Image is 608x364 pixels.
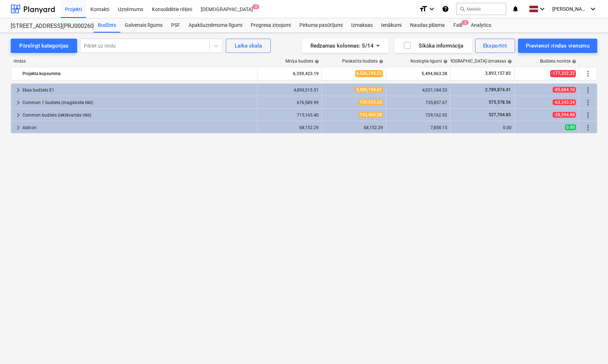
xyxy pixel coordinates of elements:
span: keyboard_arrow_right [14,86,23,94]
i: format_size [419,5,428,13]
span: 6,536,745.51 [355,70,383,77]
button: Eksportēt [475,39,515,53]
a: Ienākumi [377,18,406,33]
span: help [378,59,383,64]
div: 676,589.99 [260,100,319,105]
span: -177,322.32 [550,70,576,77]
div: Ēkas budžets E1 [23,84,254,96]
div: 68,152.29 [325,125,383,130]
span: 739,933.33 [359,99,383,105]
span: help [442,59,448,64]
span: 2,789,874.41 [484,87,512,92]
div: Laika skala [235,41,262,50]
a: Faili2 [449,18,467,33]
div: [STREET_ADDRESS](PRJ0002600) 2601946 [11,23,85,30]
i: Zināšanu pamats [442,5,449,13]
button: Laika skala [226,39,271,53]
span: 2 [462,20,469,25]
a: Pirkuma pasūtījumi [295,18,347,33]
span: Vairāk darbību [584,86,592,94]
div: 4,899,515.51 [260,88,319,93]
button: Pārslēgt kategorijas [11,39,77,53]
div: Common budžets (iekškvartāla tīkli) [23,109,254,121]
div: 7,858.15 [389,125,447,130]
a: Izmaksas [347,18,377,33]
span: Vairāk darbību [584,111,592,119]
span: -28,294.88 [553,112,576,118]
span: -85,684.10 [553,87,576,93]
button: Pievienot rindas vienumu [518,39,597,53]
a: Budžets [94,18,120,33]
div: 0.00 [453,125,512,130]
span: -63,343.34 [553,99,576,105]
span: search [459,6,465,12]
div: Pārskatīts budžets [342,59,383,64]
div: 6,359,423.19 [260,68,319,79]
span: [PERSON_NAME] [552,6,588,12]
span: Vairāk darbību [584,69,592,78]
i: keyboard_arrow_down [589,5,597,13]
div: 68,152.29 [260,125,319,130]
a: Progresa ziņojumi [246,18,295,33]
div: 5,494,063.28 [389,68,447,79]
span: help [506,59,512,64]
span: 3 [252,4,259,9]
span: Vairāk darbību [584,123,592,132]
a: Naudas plūsma [406,18,449,33]
div: Eksportēt [483,41,507,50]
div: 729,162.92 [389,113,447,118]
i: notifications [512,5,519,13]
span: keyboard_arrow_right [14,98,23,107]
button: Meklēt [456,3,506,15]
span: keyboard_arrow_right [14,123,23,132]
iframe: Chat Widget [572,330,608,364]
i: keyboard_arrow_down [428,5,436,13]
span: 3,893,157.82 [484,70,512,77]
span: 743,460.28 [359,112,383,118]
button: Redzamas kolonnas:5/14 [302,39,389,53]
div: Projekta kopsumma [23,68,254,79]
div: Pārslēgt kategorijas [19,41,69,50]
a: Galvenais līgums [120,18,167,33]
div: 715,165.40 [260,113,319,118]
span: keyboard_arrow_right [14,111,23,119]
div: Redzamas kolonnas : 5/14 [310,41,380,50]
div: Common 1 budžets (maģistrālie tīkli) [23,97,254,108]
div: Faili [449,18,467,33]
div: Sīkāka informācija [403,41,464,50]
i: keyboard_arrow_down [538,5,547,13]
div: rindas [11,59,258,64]
div: Pievienot rindas vienumu [526,41,589,50]
div: [DEMOGRAPHIC_DATA] izmaksas [442,59,512,64]
span: help [570,59,576,64]
a: Analytics [467,18,495,33]
div: 4,021,184.53 [389,88,447,93]
a: PSF [167,18,184,33]
div: Mērķa budžets [285,59,319,64]
span: 0.00 [565,124,576,130]
div: Budžeta novirze [540,59,576,64]
span: 4,985,199.61 [355,87,383,93]
span: 575,578.56 [488,100,512,105]
span: Vairāk darbību [584,98,592,107]
a: Apakšuzņēmuma līgumi [184,18,246,33]
span: help [313,59,319,64]
div: 735,857.67 [389,100,447,105]
button: Sīkāka informācija [394,39,472,53]
div: Noslēgtie līgumi [410,59,448,64]
span: 527,704.85 [488,112,512,117]
div: Add-on [23,122,254,133]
